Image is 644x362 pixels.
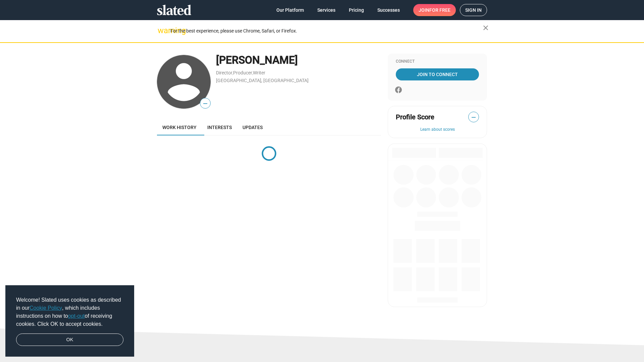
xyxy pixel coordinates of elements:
span: Profile Score [396,113,434,122]
span: Join To Connect [397,68,478,80]
span: Interests [207,125,232,130]
span: Pricing [349,4,364,16]
mat-icon: warning [158,26,166,35]
a: dismiss cookie message [16,334,123,346]
span: Successes [377,4,400,16]
span: for free [429,4,450,16]
a: Join To Connect [396,68,479,80]
a: Writer [253,70,265,75]
a: opt-out [68,313,85,319]
a: Services [312,4,341,16]
button: Learn about scores [396,127,479,132]
a: Pricing [343,4,369,16]
a: Our Platform [271,4,309,16]
span: Our Platform [276,4,304,16]
span: , [232,71,233,75]
a: Director [216,70,232,75]
div: cookieconsent [5,285,134,357]
div: [PERSON_NAME] [216,53,381,67]
span: Welcome! Slated uses cookies as described in our , which includes instructions on how to of recei... [16,296,123,328]
a: Joinfor free [413,4,456,16]
div: Connect [396,59,479,64]
a: Sign in [460,4,487,16]
span: Sign in [465,4,482,16]
span: , [252,71,253,75]
a: Producer [233,70,252,75]
span: Work history [162,125,197,130]
span: — [200,99,210,108]
a: Updates [237,119,268,135]
a: Successes [372,4,405,16]
div: For the best experience, please use Chrome, Safari, or Firefox. [170,26,483,36]
span: Join [419,4,450,16]
a: Interests [202,119,237,135]
span: Updates [243,125,263,130]
a: [GEOGRAPHIC_DATA], [GEOGRAPHIC_DATA] [216,78,309,83]
mat-icon: close [482,24,490,32]
a: Work history [157,119,202,135]
span: — [469,113,479,122]
a: Cookie Policy [30,305,62,311]
span: Services [317,4,335,16]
